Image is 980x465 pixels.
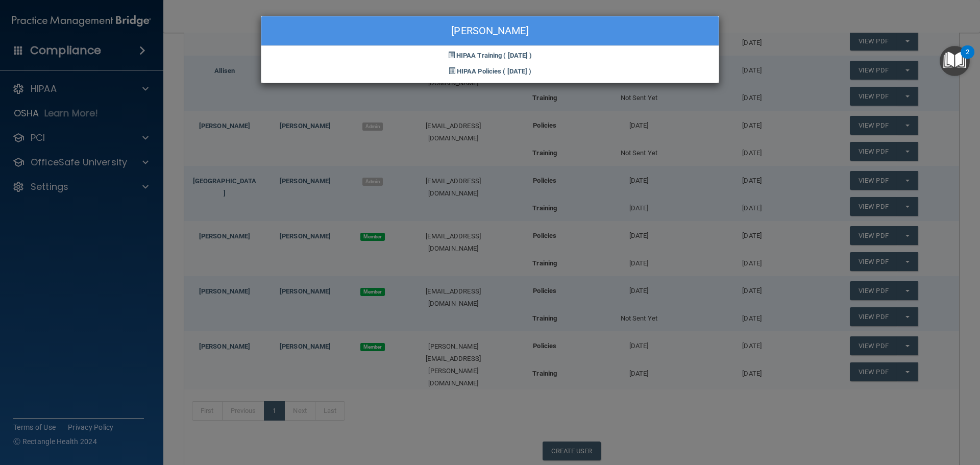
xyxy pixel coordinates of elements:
button: Open Resource Center, 2 new notifications [940,46,970,76]
span: HIPAA Training [456,52,502,59]
span: ( [DATE] ) [503,52,532,59]
span: HIPAA Policies [457,67,501,75]
div: [PERSON_NAME] [261,16,719,46]
span: ( [DATE] ) [503,67,531,75]
div: 2 [966,52,969,65]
